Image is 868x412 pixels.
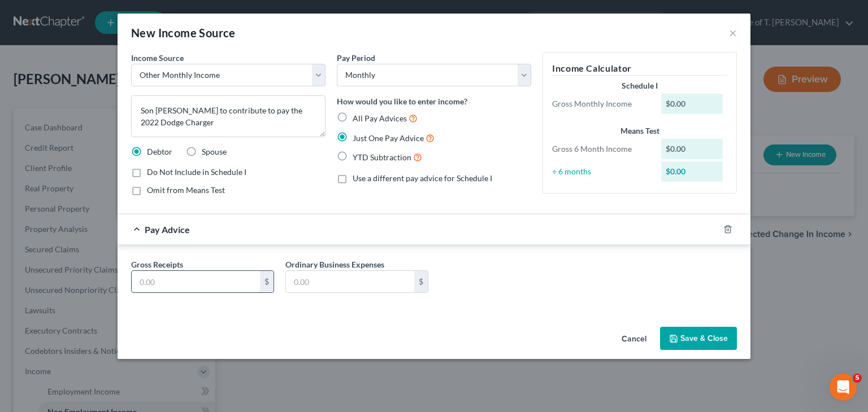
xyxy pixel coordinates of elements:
button: Save & Close [660,327,737,350]
h5: Income Calculator [552,62,727,76]
div: $0.00 [661,94,723,114]
div: $ [414,271,428,292]
span: Pay Advice [145,224,190,235]
iframe: Intercom live chat [830,374,857,401]
input: 0.00 [286,271,414,292]
div: $ [260,271,274,292]
span: Debtor [147,147,172,156]
button: × [729,26,737,40]
button: Cancel [613,328,656,350]
div: Schedule I [552,80,727,91]
label: Pay Period [337,52,375,64]
div: Gross 6 Month Income [546,143,656,155]
div: New Income Source [131,25,236,41]
span: Do Not Include in Schedule I [147,167,246,177]
span: Income Source [131,53,184,63]
span: YTD Subtraction [353,152,411,162]
span: Use a different pay advice for Schedule I [353,173,492,183]
span: All Pay Advices [353,113,407,123]
span: 5 [853,374,862,383]
div: $0.00 [661,161,723,182]
label: How would you like to enter income? [337,95,467,107]
div: ÷ 6 months [546,166,656,177]
div: $0.00 [661,139,723,159]
label: Ordinary Business Expenses [285,258,384,270]
span: Just One Pay Advice [353,133,424,143]
div: Means Test [552,125,727,137]
label: Gross Receipts [131,258,183,270]
input: 0.00 [132,271,260,292]
span: Omit from Means Test [147,185,225,195]
div: Gross Monthly Income [546,98,656,109]
span: Spouse [202,147,227,156]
